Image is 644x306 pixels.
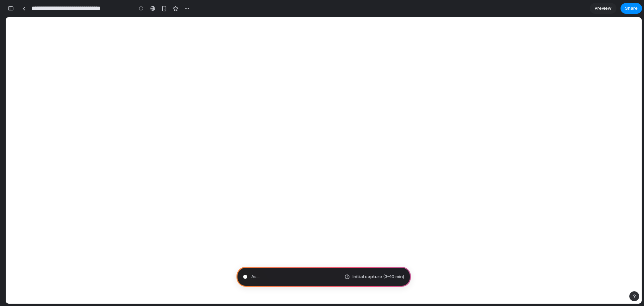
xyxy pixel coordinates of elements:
span: Preview [595,5,611,12]
span: Share [625,5,638,12]
span: As ... [251,273,260,280]
span: Initial capture (3–10 min) [353,273,404,280]
a: Preview [590,3,616,14]
button: Share [621,3,642,14]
